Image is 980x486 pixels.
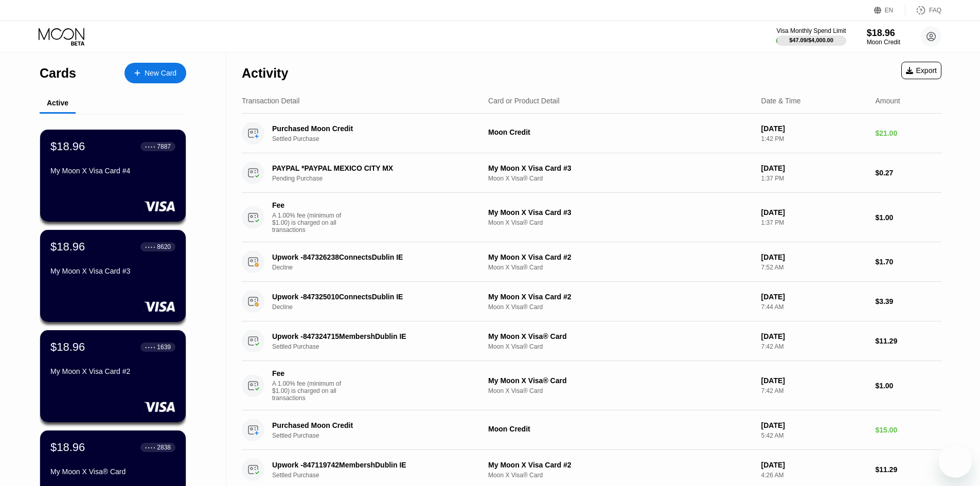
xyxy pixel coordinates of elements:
[875,169,941,177] div: $0.27
[272,380,349,402] div: A 1.00% fee (minimum of $1.00) is charged on all transactions
[272,164,472,172] div: PAYPAL *PAYPAL MEXICO CITY MX
[488,128,753,136] div: Moon Credit
[488,376,753,385] div: My Moon X Visa® Card
[905,5,941,15] div: FAQ
[124,63,186,83] div: New Card
[242,410,941,450] div: Purchased Moon CreditSettled PurchaseMoon Credit[DATE]5:42 AM$15.00
[867,39,900,46] div: Moon Credit
[50,467,175,476] div: My Moon X Visa® Card
[761,387,867,394] div: 7:42 AM
[761,332,867,340] div: [DATE]
[272,303,487,311] div: Decline
[875,382,941,390] div: $1.00
[488,425,753,433] div: Moon Credit
[272,432,487,439] div: Settled Purchase
[761,135,867,142] div: 1:42 PM
[272,264,487,271] div: Decline
[761,421,867,429] div: [DATE]
[242,321,941,361] div: Upwork -847324715MembershDublin IESettled PurchaseMy Moon X Visa® CardMoon X Visa® Card[DATE]7:42...
[145,346,155,349] div: ● ● ● ●
[242,193,941,242] div: FeeA 1.00% fee (minimum of $1.00) is charged on all transactionsMy Moon X Visa Card #3Moon X Visa...
[875,465,941,474] div: $11.29
[488,219,753,226] div: Moon X Visa® Card
[272,175,487,182] div: Pending Purchase
[776,27,846,34] div: Visa Monthly Spend Limit
[761,253,867,261] div: [DATE]
[761,472,867,479] div: 4:26 AM
[901,62,941,79] div: Export
[488,293,753,301] div: My Moon X Visa Card #2
[50,340,85,354] div: $18.96
[50,140,85,153] div: $18.96
[242,153,941,193] div: PAYPAL *PAYPAL MEXICO CITY MXPending PurchaseMy Moon X Visa Card #3Moon X Visa® Card[DATE]1:37 PM...
[145,446,155,449] div: ● ● ● ●
[761,343,867,350] div: 7:42 AM
[929,7,941,14] div: FAQ
[242,114,941,153] div: Purchased Moon CreditSettled PurchaseMoon Credit[DATE]1:42 PM$21.00
[40,66,76,81] div: Cards
[272,135,487,142] div: Settled Purchase
[761,219,867,226] div: 1:37 PM
[875,337,941,345] div: $11.29
[488,175,753,182] div: Moon X Visa® Card
[242,282,941,321] div: Upwork -847325010ConnectsDublin IEDeclineMy Moon X Visa Card #2Moon X Visa® Card[DATE]7:44 AM$3.39
[47,99,68,107] div: Active
[488,97,560,105] div: Card or Product Detail
[867,28,900,46] div: $18.96Moon Credit
[761,432,867,439] div: 5:42 AM
[272,472,487,479] div: Settled Purchase
[488,461,753,469] div: My Moon X Visa Card #2
[157,444,171,451] div: 2838
[157,344,171,351] div: 1639
[761,164,867,172] div: [DATE]
[875,213,941,222] div: $1.00
[761,97,801,105] div: Date & Time
[488,332,753,340] div: My Moon X Visa® Card
[906,66,937,75] div: Export
[157,143,171,150] div: 7887
[40,330,186,422] div: $18.96● ● ● ●1639My Moon X Visa Card #2
[145,145,155,148] div: ● ● ● ●
[272,201,344,209] div: Fee
[874,5,905,15] div: EN
[761,461,867,469] div: [DATE]
[50,441,85,454] div: $18.96
[272,293,472,301] div: Upwork -847325010ConnectsDublin IE
[939,445,972,478] iframe: Button to launch messaging window
[488,208,753,217] div: My Moon X Visa Card #3
[242,242,941,282] div: Upwork -847326238ConnectsDublin IEDeclineMy Moon X Visa Card #2Moon X Visa® Card[DATE]7:52 AM$1.70
[242,97,299,105] div: Transaction Detail
[761,175,867,182] div: 1:37 PM
[40,230,186,322] div: $18.96● ● ● ●8620My Moon X Visa Card #3
[50,367,175,375] div: My Moon X Visa Card #2
[242,361,941,410] div: FeeA 1.00% fee (minimum of $1.00) is charged on all transactionsMy Moon X Visa® CardMoon X Visa® ...
[145,69,176,78] div: New Card
[272,124,472,133] div: Purchased Moon Credit
[761,303,867,311] div: 7:44 AM
[875,426,941,434] div: $15.00
[272,343,487,350] div: Settled Purchase
[272,212,349,233] div: A 1.00% fee (minimum of $1.00) is charged on all transactions
[272,421,472,429] div: Purchased Moon Credit
[761,208,867,217] div: [DATE]
[50,267,175,275] div: My Moon X Visa Card #3
[875,129,941,137] div: $21.00
[875,97,900,105] div: Amount
[776,27,846,46] div: Visa Monthly Spend Limit$47.09/$4,000.00
[488,343,753,350] div: Moon X Visa® Card
[488,253,753,261] div: My Moon X Visa Card #2
[50,240,85,254] div: $18.96
[761,264,867,271] div: 7:52 AM
[145,245,155,248] div: ● ● ● ●
[875,297,941,305] div: $3.39
[875,258,941,266] div: $1.70
[488,303,753,311] div: Moon X Visa® Card
[272,332,472,340] div: Upwork -847324715MembershDublin IE
[40,130,186,222] div: $18.96● ● ● ●7887My Moon X Visa Card #4
[761,293,867,301] div: [DATE]
[488,472,753,479] div: Moon X Visa® Card
[885,7,894,14] div: EN
[789,37,833,43] div: $47.09 / $4,000.00
[488,387,753,394] div: Moon X Visa® Card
